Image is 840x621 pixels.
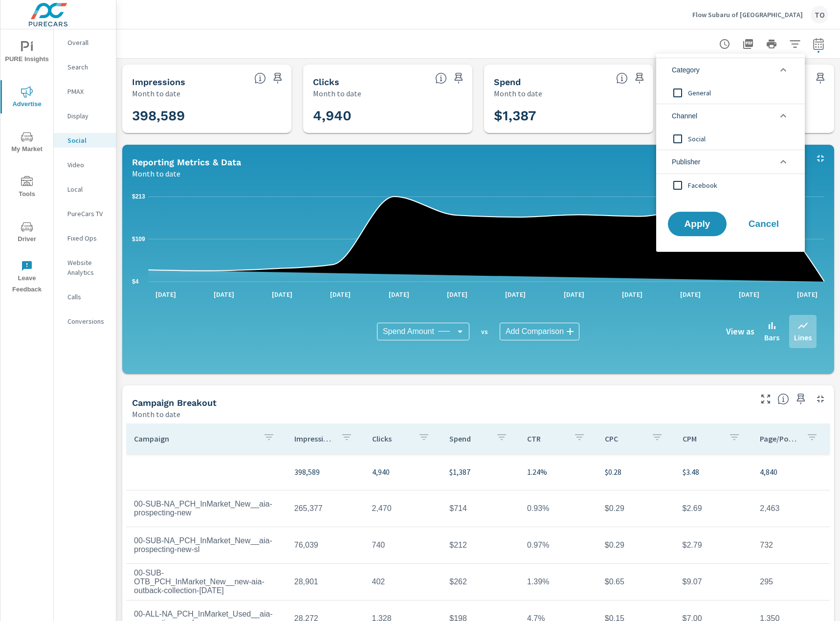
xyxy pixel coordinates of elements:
ul: filter options [656,54,805,200]
span: Social [688,133,795,145]
span: General [688,87,795,99]
button: Cancel [734,212,793,236]
div: Social [656,128,803,150]
span: Category [672,58,700,82]
span: Apply [678,220,717,228]
div: Facebook [656,174,803,196]
span: Publisher [672,150,700,174]
div: General [656,82,803,104]
span: Facebook [688,179,795,191]
button: Apply [668,212,727,236]
span: Channel [672,104,697,128]
span: Cancel [744,220,783,228]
